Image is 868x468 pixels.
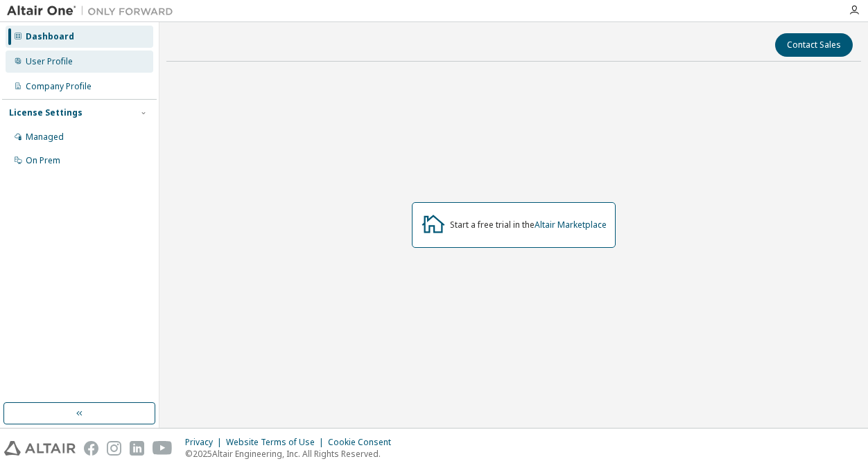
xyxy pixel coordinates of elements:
div: License Settings [9,107,83,118]
div: Company Profile [26,81,92,92]
div: Dashboard [26,31,74,42]
img: youtube.svg [153,441,173,456]
img: facebook.svg [84,441,98,456]
img: instagram.svg [107,441,121,456]
p: © 2025 Altair Engineering, Inc. All Rights Reserved. [185,448,399,460]
div: Website Terms of Use [226,437,328,448]
button: Contact Sales [775,33,853,57]
div: User Profile [26,56,73,67]
a: Altair Marketplace [535,219,607,231]
div: Start a free trial in the [450,219,607,231]
img: Altair One [7,4,180,18]
div: Managed [26,132,64,143]
div: On Prem [26,155,60,166]
img: altair_logo.svg [4,441,76,456]
div: Privacy [185,437,226,448]
img: linkedin.svg [130,441,144,456]
div: Cookie Consent [328,437,399,448]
